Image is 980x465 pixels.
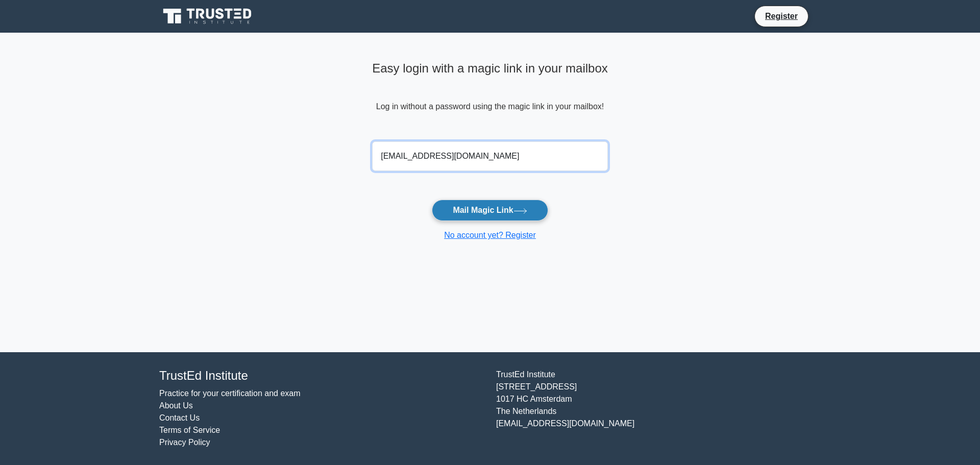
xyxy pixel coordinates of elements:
a: About Us [159,401,193,410]
a: Register [759,10,804,22]
a: Privacy Policy [159,438,210,447]
div: Log in without a password using the magic link in your mailbox! [372,57,608,137]
a: Terms of Service [159,426,220,434]
h4: Easy login with a magic link in your mailbox [372,61,608,76]
input: Email [372,141,608,171]
h4: TrustEd Institute [159,369,484,383]
a: No account yet? Register [444,231,536,239]
button: Mail Magic Link [432,200,548,221]
a: Practice for your certification and exam [159,389,301,398]
a: Contact Us [159,413,200,422]
div: TrustEd Institute [STREET_ADDRESS] 1017 HC Amsterdam The Netherlands [EMAIL_ADDRESS][DOMAIN_NAME] [490,369,827,449]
